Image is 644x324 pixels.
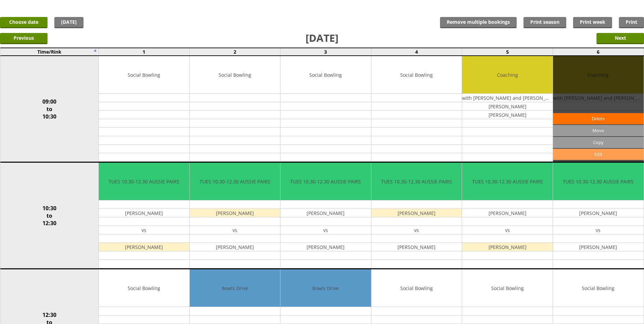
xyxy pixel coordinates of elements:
td: 4 [371,48,462,56]
td: Time/Rink [0,48,98,56]
td: [PERSON_NAME] [462,102,553,111]
td: 5 [462,48,553,56]
td: 3 [280,48,371,56]
td: Coaching [462,56,553,94]
td: Social Bowling [280,56,371,94]
td: [PERSON_NAME] [190,209,280,217]
td: [PERSON_NAME] [462,209,553,217]
td: 6 [553,48,644,56]
td: [PERSON_NAME] [190,243,280,251]
td: TUES 10.30-12.30 AUSSIE PAIRS [280,163,371,200]
td: Social Bowling [99,269,189,307]
input: Move [553,125,644,136]
a: [DATE] [54,17,84,28]
input: Remove multiple bookings [440,17,517,28]
a: Edit [553,149,644,160]
td: Social Bowling [462,269,553,307]
td: [PERSON_NAME] [462,111,553,119]
td: 09:00 to 10:30 [0,56,98,162]
td: [PERSON_NAME] [280,243,371,251]
td: Social Bowling [371,269,462,307]
td: TUES 10.30-12.30 AUSSIE PAIRS [553,163,644,200]
td: vs [280,226,371,234]
td: [PERSON_NAME] [99,243,189,251]
td: Bowls Drive [280,269,371,307]
td: vs [371,226,462,234]
td: Social Bowling [190,56,280,94]
td: Social Bowling [371,56,462,94]
td: [PERSON_NAME] [462,243,553,251]
td: 1 [98,48,189,56]
td: [PERSON_NAME] [553,209,644,217]
td: vs [553,226,644,234]
a: Print week [573,17,612,28]
td: [PERSON_NAME] [553,243,644,251]
input: Next [596,33,644,44]
td: [PERSON_NAME] [99,209,189,217]
td: [PERSON_NAME] [371,209,462,217]
td: 10:30 to 12:30 [0,162,98,269]
a: Delete [553,113,644,124]
input: Copy [553,137,644,148]
td: with [PERSON_NAME] and [PERSON_NAME] [462,94,553,102]
td: vs [99,226,189,234]
td: Social Bowling [99,56,189,94]
a: Print [619,17,644,28]
td: TUES 10.30-12.30 AUSSIE PAIRS [99,163,189,200]
td: [PERSON_NAME] [371,243,462,251]
td: TUES 10.30-12.30 AUSSIE PAIRS [462,163,553,200]
td: Social Bowling [553,269,644,307]
td: vs [462,226,553,234]
td: [PERSON_NAME] [280,209,371,217]
td: vs [190,226,280,234]
td: TUES 10.30-12.30 AUSSIE PAIRS [190,163,280,200]
a: Print season [523,17,566,28]
td: Bowls Drive [190,269,280,307]
td: TUES 10.30-12.30 AUSSIE PAIRS [371,163,462,200]
td: 2 [189,48,280,56]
